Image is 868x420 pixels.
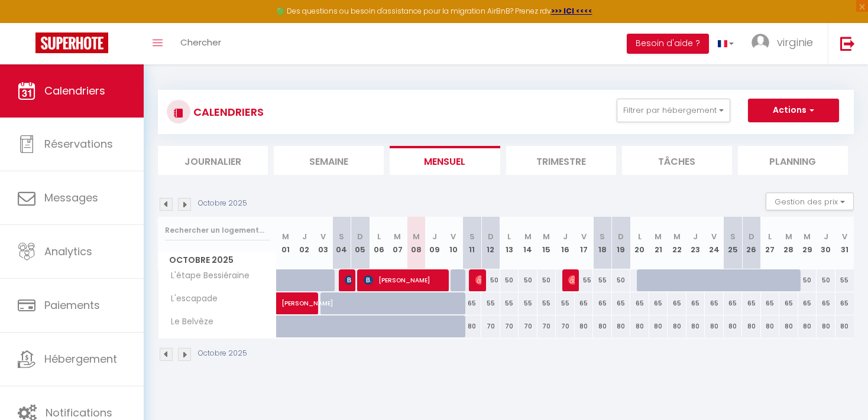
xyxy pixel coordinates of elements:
[506,146,616,175] li: Trimestre
[463,217,482,269] th: 11
[612,217,631,269] th: 19
[668,217,686,269] th: 22
[500,269,519,291] div: 50
[377,231,381,242] abbr: L
[563,231,568,242] abbr: J
[673,231,681,242] abbr: M
[507,231,511,242] abbr: L
[600,231,605,242] abbr: S
[743,23,828,64] a: ... virginie
[742,217,761,269] th: 26
[475,269,482,291] span: [PERSON_NAME]
[500,292,519,314] div: 55
[593,269,612,291] div: 55
[785,231,792,242] abbr: M
[705,217,724,269] th: 24
[593,292,612,314] div: 65
[581,231,587,242] abbr: V
[537,315,556,337] div: 70
[575,269,594,291] div: 55
[575,217,594,269] th: 17
[817,292,835,314] div: 65
[35,32,108,53] img: Super Booking
[752,34,769,51] img: ...
[426,217,445,269] th: 09
[798,269,817,291] div: 50
[724,292,743,314] div: 65
[160,269,252,282] span: L'étape Bessiéraine
[835,315,854,337] div: 80
[444,217,463,269] th: 10
[160,315,216,328] span: Le Belvèze
[519,269,537,291] div: 50
[630,315,649,337] div: 80
[44,136,113,151] span: Réservations
[556,217,575,269] th: 16
[274,146,384,175] li: Semaine
[481,269,500,291] div: 50
[282,231,289,242] abbr: M
[705,315,724,337] div: 80
[612,269,631,291] div: 50
[370,217,388,269] th: 06
[320,231,326,242] abbr: V
[463,315,482,337] div: 80
[835,269,854,291] div: 55
[766,193,854,210] button: Gestion des prix
[835,217,854,269] th: 31
[575,292,594,314] div: 65
[158,252,276,269] span: Octobre 2025
[388,217,407,269] th: 07
[364,269,446,291] span: [PERSON_NAME]
[798,292,817,314] div: 65
[500,217,519,269] th: 13
[44,83,105,98] span: Calendriers
[649,315,668,337] div: 80
[537,292,556,314] div: 55
[761,292,780,314] div: 65
[798,315,817,337] div: 80
[281,286,336,308] span: [PERSON_NAME]
[742,315,761,337] div: 80
[686,217,705,269] th: 23
[824,231,828,242] abbr: J
[551,6,592,16] a: >>> ICI <<<<
[630,217,649,269] th: 20
[481,292,500,314] div: 55
[519,315,537,337] div: 70
[44,298,100,312] span: Paiements
[804,231,811,242] abbr: M
[649,217,668,269] th: 21
[798,217,817,269] th: 29
[705,292,724,314] div: 65
[711,231,717,242] abbr: V
[668,315,686,337] div: 80
[500,315,519,337] div: 70
[160,292,221,305] span: L'escapade
[519,292,537,314] div: 55
[190,99,264,125] h3: CALENDRIERS
[345,269,351,291] span: [PERSON_NAME]
[742,292,761,314] div: 65
[817,269,835,291] div: 50
[686,315,705,337] div: 80
[817,217,835,269] th: 30
[413,231,420,242] abbr: M
[622,146,732,175] li: Tâches
[761,315,780,337] div: 80
[519,217,537,269] th: 14
[171,23,230,64] a: Chercher
[351,217,370,269] th: 05
[390,146,500,175] li: Mensuel
[724,217,743,269] th: 25
[630,292,649,314] div: 65
[314,217,333,269] th: 03
[537,269,556,291] div: 50
[835,292,854,314] div: 65
[469,231,475,242] abbr: S
[198,198,247,209] p: Octobre 2025
[693,231,698,242] abbr: J
[277,217,296,269] th: 01
[481,315,500,337] div: 70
